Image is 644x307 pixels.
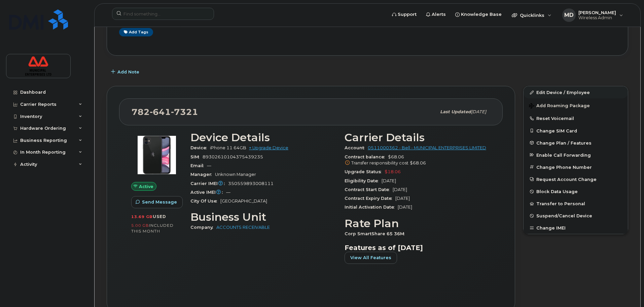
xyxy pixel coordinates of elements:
[345,131,491,144] h3: Carrier Details
[345,154,491,166] span: $68.06
[345,154,388,159] span: Contract balance
[112,8,214,20] input: Find something...
[345,196,395,201] span: Contract Expiry Date
[171,107,198,117] span: 7321
[153,214,166,219] span: used
[524,137,628,149] button: Change Plan / Features
[351,160,408,165] span: Transfer responsibility cost
[471,109,486,114] span: [DATE]
[421,8,451,21] a: Alerts
[529,103,590,110] span: Add Roaming Package
[210,145,246,150] span: iPhone 11 64GB
[410,160,426,165] span: $68.06
[137,135,177,175] img: iPhone_11.jpg
[190,163,207,168] span: Email
[190,131,336,144] h3: Device Details
[190,190,226,195] span: Active IMEI
[345,187,393,192] span: Contract Start Date
[203,154,263,159] span: 89302610104375439235
[524,161,628,173] button: Change Phone Number
[190,225,216,230] span: Company
[150,107,171,117] span: 641
[190,145,210,150] span: Device
[190,211,336,223] h3: Business Unit
[382,178,396,183] span: [DATE]
[119,28,153,36] a: Add tags
[117,69,139,75] span: Add Note
[107,66,145,78] button: Add Note
[558,8,628,22] div: Mark Deyarmond
[207,163,211,168] span: —
[215,172,256,177] span: Unknown Manager
[507,8,556,22] div: Quicklinks
[564,11,574,19] span: MD
[524,173,628,185] button: Request Account Change
[536,213,592,218] span: Suspend/Cancel Device
[536,140,592,145] span: Change Plan / Features
[190,154,203,159] span: SIM
[190,172,215,177] span: Manager
[461,11,502,18] span: Knowledge Base
[387,8,421,21] a: Support
[440,109,471,114] span: Last updated
[524,197,628,210] button: Transfer to Personal
[131,196,183,208] button: Send Message
[398,205,412,210] span: [DATE]
[345,217,491,229] h3: Rate Plan
[345,252,397,264] button: View All Features
[524,112,628,124] button: Reset Voicemail
[345,178,382,183] span: Eligibility Date
[578,10,616,15] span: [PERSON_NAME]
[524,125,628,137] button: Change SIM Card
[524,185,628,197] button: Block Data Usage
[132,107,198,117] span: 782
[216,225,270,230] a: ACCOUNTS RECEIVABLE
[345,205,398,210] span: Initial Activation Date
[220,198,267,204] span: [GEOGRAPHIC_DATA]
[345,244,491,252] h3: Features as of [DATE]
[142,199,177,205] span: Send Message
[451,8,506,21] a: Knowledge Base
[190,198,220,204] span: City Of Use
[536,152,591,157] span: Enable Call Forwarding
[524,149,628,161] button: Enable Call Forwarding
[368,145,486,150] a: 0511000362 - Bell - MUNICIPAL ENTERPRISES LIMITED
[578,15,616,21] span: Wireless Admin
[385,169,401,174] span: $18.06
[345,231,408,236] span: Corp SmartShare 65 36M
[131,223,174,234] span: included this month
[393,187,407,192] span: [DATE]
[350,254,391,261] span: View All Features
[398,11,417,18] span: Support
[228,181,274,186] span: 350559893008111
[345,169,385,174] span: Upgrade Status
[190,181,228,186] span: Carrier IMEI
[432,11,446,18] span: Alerts
[345,145,368,150] span: Account
[395,196,410,201] span: [DATE]
[249,145,288,150] a: + Upgrade Device
[226,190,230,195] span: —
[524,210,628,222] button: Suspend/Cancel Device
[524,86,628,98] a: Edit Device / Employee
[524,98,628,112] button: Add Roaming Package
[520,12,544,18] span: Quicklinks
[139,183,153,190] span: Active
[131,223,149,228] span: 5.00 GB
[131,214,153,219] span: 13.69 GB
[524,222,628,234] button: Change IMEI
